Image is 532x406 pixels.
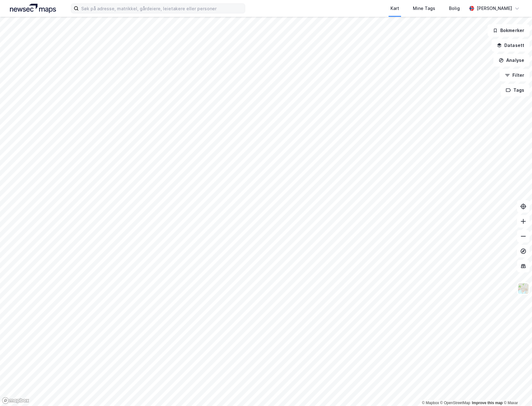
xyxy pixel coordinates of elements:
[422,401,439,405] a: Mapbox
[472,401,503,405] a: Improve this map
[500,69,530,81] button: Filter
[10,4,56,13] img: logo.a4113a55bc3d86da70a041830d287a7e.svg
[440,401,470,405] a: OpenStreetMap
[413,5,435,12] div: Mine Tags
[493,54,530,67] button: Analyse
[2,397,29,404] a: Mapbox homepage
[517,283,529,294] img: Z
[501,376,532,406] iframe: Chat Widget
[492,39,530,52] button: Datasett
[390,5,399,12] div: Kart
[488,24,530,37] button: Bokmerker
[501,84,530,96] button: Tags
[477,5,512,12] div: [PERSON_NAME]
[79,4,245,13] input: Søk på adresse, matrikkel, gårdeiere, leietakere eller personer
[449,5,460,12] div: Bolig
